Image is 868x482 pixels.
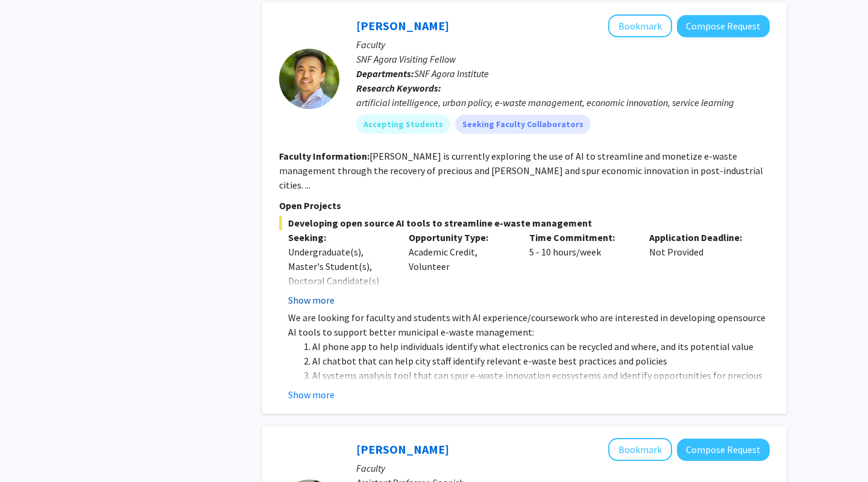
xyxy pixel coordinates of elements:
div: artificial intelligence, urban policy, e-waste management, economic innovation, service learning [356,95,770,110]
p: SNF Agora Visiting Fellow [356,52,770,66]
div: Undergraduate(s), Master's Student(s), Doctoral Candidate(s) (PhD, MD, DMD, PharmD, etc.), Postdo... [288,245,391,360]
button: Add David Park to Bookmarks [608,14,672,37]
iframe: Chat [9,428,51,473]
button: Show more [288,387,335,402]
li: AI phone app to help individuals identify what electronics can be recycled and where, and its pot... [312,339,770,354]
div: 5 - 10 hours/week [520,230,641,307]
span: SNF Agora Institute [414,67,489,80]
p: Seeking: [288,230,391,245]
button: Compose Request to David Park [677,15,770,37]
p: Time Commitment: [529,230,632,245]
div: Academic Credit, Volunteer [400,230,520,307]
button: Show more [288,293,335,307]
p: We are looking for faculty and students with AI experience/coursework who are interested in devel... [288,310,770,339]
div: Not Provided [640,230,761,307]
p: Application Deadline: [649,230,752,245]
b: Research Keywords: [356,82,441,94]
p: Faculty [356,461,770,475]
a: [PERSON_NAME] [356,18,449,33]
p: Opportunity Type: [409,230,511,245]
button: Compose Request to Becquer Seguin [677,439,770,461]
span: Developing open source AI tools to streamline e-waste management [279,216,770,230]
fg-read-more: [PERSON_NAME] is currently exploring the use of AI to streamline and monetize e-waste management ... [279,150,763,191]
b: Departments: [356,67,414,80]
li: AI chatbot that can help city staff identify relevant e-waste best practices and policies [312,354,770,368]
button: Add Becquer Seguin to Bookmarks [608,438,672,461]
mat-chip: Accepting Students [356,114,450,134]
mat-chip: Seeking Faculty Collaborators [455,114,591,134]
b: Faculty Information: [279,150,370,162]
p: Open Projects [279,198,770,213]
p: Faculty [356,37,770,52]
a: [PERSON_NAME] [356,442,449,457]
li: AI systems analysis tool that can spur e-waste innovation ecosystems and identify opportunities f... [312,368,770,397]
